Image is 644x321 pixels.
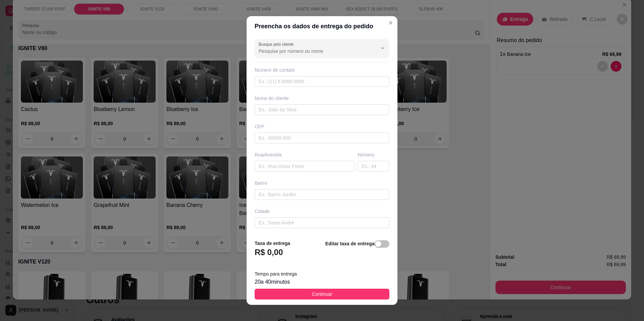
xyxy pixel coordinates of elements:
[312,290,332,298] span: Continuar
[255,104,389,115] input: Ex.: João da Silva
[255,278,389,286] div: 20 a 40 minutos
[255,189,389,200] input: Ex.: Bairro Jardim
[358,151,389,158] div: Número
[255,123,389,130] div: CEP
[255,271,297,277] span: Tempo para entrega
[255,289,389,299] button: Continuar
[358,161,389,172] input: Ex.: 44
[325,241,375,246] strong: Editar taxa de entrega
[255,133,389,143] input: Ex.: 00000-000
[255,208,389,215] div: Cidade
[255,217,389,228] input: Ex.: Santo André
[255,247,283,258] h3: R$ 0,00
[259,48,366,55] input: Busque pelo cliente
[255,180,389,186] div: Bairro
[247,16,397,36] header: Preencha os dados de entrega do pedido
[255,151,355,158] div: Rua/Avenida
[377,43,388,53] button: Show suggestions
[255,67,389,73] div: Número de contato
[259,41,296,47] label: Busque pelo cliente
[255,95,389,102] div: Nome do cliente
[255,241,290,246] strong: Taxa de entrega
[255,161,355,172] input: Ex.: Rua Oscar Freire
[255,76,389,87] input: Ex.: (11) 9 8888-9999
[385,17,396,28] button: Close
